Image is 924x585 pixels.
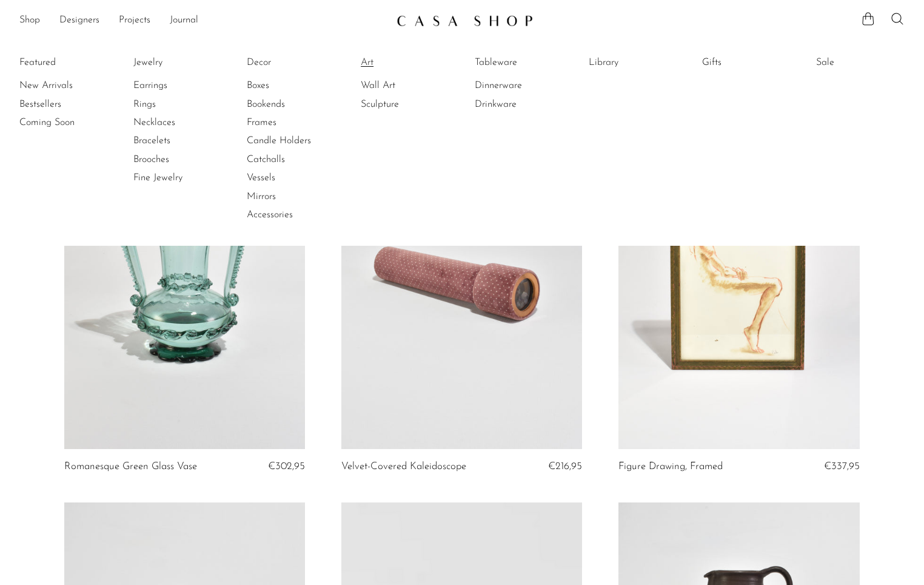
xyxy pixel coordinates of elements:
a: Frames [247,116,338,129]
a: Art [361,56,452,69]
a: Figure Drawing, Framed [618,461,723,472]
a: Fine Jewelry [133,171,224,184]
a: Library [589,56,680,69]
ul: Decor [247,53,338,225]
a: Projects [119,13,150,29]
a: Vessels [247,171,338,184]
a: Rings [133,98,224,111]
span: €216,95 [548,461,582,472]
a: New Arrivals [19,79,110,92]
a: Gifts [702,56,793,69]
a: Catchalls [247,153,338,166]
a: Candle Holders [247,134,338,147]
ul: Library [589,53,680,76]
a: Velvet-Covered Kaleidoscope [341,461,466,472]
a: Mirrors [247,190,338,203]
a: Tableware [475,56,566,69]
ul: NEW HEADER MENU [19,10,387,31]
ul: Sale [816,53,907,76]
span: €302,95 [268,461,305,472]
ul: Jewelry [133,53,224,188]
a: Earrings [133,79,224,92]
a: Journal [170,13,198,29]
a: Decor [247,56,338,69]
a: Brooches [133,153,224,166]
a: Bookends [247,98,338,111]
nav: Desktop navigation [19,10,387,31]
a: Bestsellers [19,98,110,111]
ul: Art [361,53,452,113]
a: Bracelets [133,134,224,147]
ul: Tableware [475,53,566,113]
a: Romanesque Green Glass Vase [64,461,197,472]
ul: Featured [19,76,110,132]
a: Sculpture [361,98,452,111]
a: Sale [816,56,907,69]
ul: Gifts [702,53,793,76]
a: Dinnerware [475,79,566,92]
a: Coming Soon [19,116,110,129]
a: Wall Art [361,79,452,92]
span: €337,95 [824,461,860,472]
a: Jewelry [133,56,224,69]
a: Shop [19,13,40,29]
a: Designers [59,13,99,29]
a: Boxes [247,79,338,92]
a: Necklaces [133,116,224,129]
a: Drinkware [475,98,566,111]
a: Accessories [247,208,338,221]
